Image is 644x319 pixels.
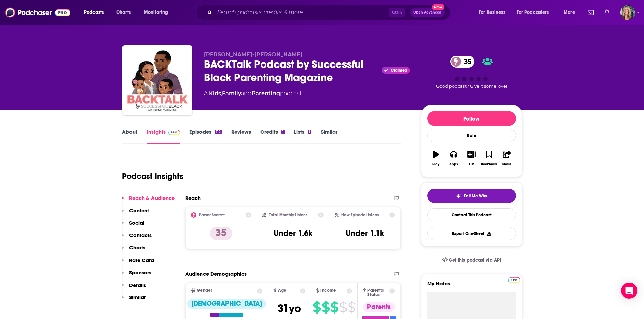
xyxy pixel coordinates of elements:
p: Social [129,220,144,226]
a: Credits1 [260,129,285,144]
span: 31 yo [278,302,301,315]
a: About [122,129,137,144]
span: Age [278,288,286,293]
div: Parents [363,302,395,312]
button: Rate Card [122,257,154,269]
img: Podchaser Pro [508,277,520,283]
div: A podcast [204,89,302,98]
h3: Under 1.1k [345,228,384,238]
button: Content [122,207,149,220]
a: Parenting [252,90,280,97]
button: open menu [79,7,113,18]
div: Bookmark [481,162,497,166]
div: 112 [215,130,221,134]
button: Reach & Audience [122,195,175,207]
input: Search podcasts, credits, & more... [215,7,389,18]
img: Podchaser - Follow, Share and Rate Podcasts [5,6,70,19]
button: open menu [474,7,514,18]
span: More [564,8,575,17]
span: [PERSON_NAME]-[PERSON_NAME] [204,51,303,58]
h3: Under 1.6k [273,228,312,238]
button: Open AdvancedNew [410,8,445,17]
button: open menu [139,7,177,18]
button: open menu [512,7,559,18]
p: Charts [129,244,145,251]
a: Similar [321,129,337,144]
a: Episodes112 [189,129,221,144]
p: Contacts [129,232,152,238]
span: Monitoring [144,8,168,17]
h2: Audience Demographics [185,271,247,277]
span: 35 [457,56,475,68]
span: Tell Me Why [464,193,487,199]
h2: Total Monthly Listens [269,213,307,217]
h2: New Episode Listens [341,213,379,217]
div: Apps [449,162,458,166]
button: Share [498,146,516,170]
p: Sponsors [129,269,151,276]
span: , [221,90,222,97]
a: Lists1 [294,129,311,144]
p: Reach & Audience [129,195,175,201]
div: Play [432,162,439,166]
div: 35Good podcast? Give it some love! [421,51,522,93]
button: Apps [445,146,462,170]
a: Pro website [508,276,520,283]
h1: Podcast Insights [122,171,183,181]
div: [DEMOGRAPHIC_DATA] [187,299,266,309]
div: 1 [308,130,311,134]
span: $ [321,302,330,313]
button: List [462,146,480,170]
span: $ [313,302,321,313]
a: Show notifications dropdown [585,7,596,18]
span: Logged in as lisa.beech [620,5,635,20]
button: tell me why sparkleTell Me Why [427,189,516,203]
img: User Profile [620,5,635,20]
button: open menu [559,7,583,18]
span: Open Advanced [413,11,442,14]
button: Play [427,146,445,170]
a: Reviews [231,129,251,144]
a: InsightsPodchaser Pro [147,129,180,144]
span: Charts [116,8,131,17]
img: BACKTalk Podcast by Successful Black Parenting Magazine [123,47,191,114]
img: tell me why sparkle [456,193,461,199]
span: Podcasts [84,8,104,17]
p: Rate Card [129,257,154,263]
p: Details [129,282,146,288]
div: Search podcasts, credits, & more... [202,5,457,20]
h2: Power Score™ [199,213,225,217]
span: Gender [197,288,212,293]
p: Similar [129,294,146,300]
button: Similar [122,294,146,307]
div: Open Intercom Messenger [621,283,637,299]
div: List [469,162,474,166]
a: Get this podcast via API [436,252,507,268]
p: 35 [210,227,232,240]
button: Charts [122,244,145,257]
a: Family [222,90,241,97]
span: $ [339,302,347,313]
a: 35 [450,56,475,68]
a: Kids [209,90,221,97]
div: Share [502,162,511,166]
button: Follow [427,111,516,126]
button: Show profile menu [620,5,635,20]
span: New [432,4,444,10]
button: Sponsors [122,269,151,282]
div: 1 [281,130,285,134]
a: Contact This Podcast [427,208,516,221]
span: For Podcasters [517,8,549,17]
div: Rate [427,129,516,142]
span: Income [320,288,336,293]
h2: Reach [185,195,201,201]
img: Podchaser Pro [168,130,180,135]
span: For Business [479,8,505,17]
span: and [241,90,252,97]
button: Social [122,220,144,232]
span: $ [348,302,355,313]
a: Show notifications dropdown [602,7,612,18]
button: Export One-Sheet [427,227,516,240]
button: Bookmark [480,146,498,170]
